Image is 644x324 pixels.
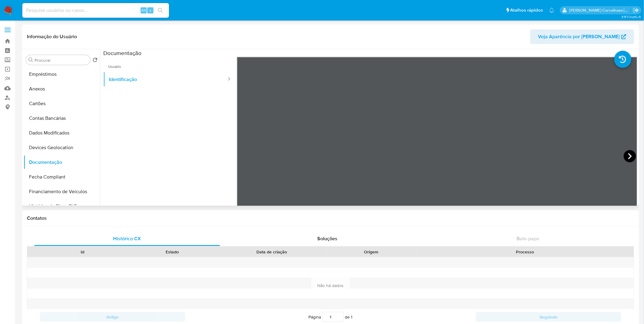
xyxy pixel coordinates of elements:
[517,235,539,242] span: Bate-papo
[24,111,100,126] button: Contas Bancárias
[141,7,146,13] span: Alt
[510,7,543,13] span: Atalhos rápidos
[132,249,213,255] div: Estado
[24,126,100,140] button: Dados Modificados
[331,249,412,255] div: Origem
[154,6,167,15] button: search-icon
[40,312,185,322] button: Antigo
[27,34,77,40] h1: Informação do Usuário
[530,29,634,44] button: Veja Aparência por [PERSON_NAME]
[42,249,123,255] div: Id
[24,96,100,111] button: Cartões
[24,82,100,96] button: Anexos
[24,67,100,82] button: Empréstimos
[113,235,141,242] span: Histórico CX
[28,57,33,62] button: Procurar
[309,312,353,322] span: Página de
[569,7,631,13] p: sara.carvalhaes@mercadopago.com.br
[35,57,88,63] input: Procurar
[24,184,100,199] button: Financiamento de Veículos
[318,235,338,242] span: Soluções
[549,8,554,13] a: Notificações
[538,29,620,44] span: Veja Aparência por [PERSON_NAME]
[149,7,151,13] span: s
[633,7,639,13] a: Sair
[27,215,634,221] h1: Contatos
[24,170,100,184] button: Fecha Compliant
[24,155,100,170] button: Documentação
[421,249,630,255] div: Processo
[24,199,100,214] button: Histórico de Risco PLD
[24,140,100,155] button: Devices Geolocation
[351,314,353,320] span: 1
[22,6,169,14] input: Pesquise usuários ou casos...
[476,312,621,322] button: Seguindo
[93,57,98,64] button: Retornar ao pedido padrão
[221,249,322,255] div: Data de criação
